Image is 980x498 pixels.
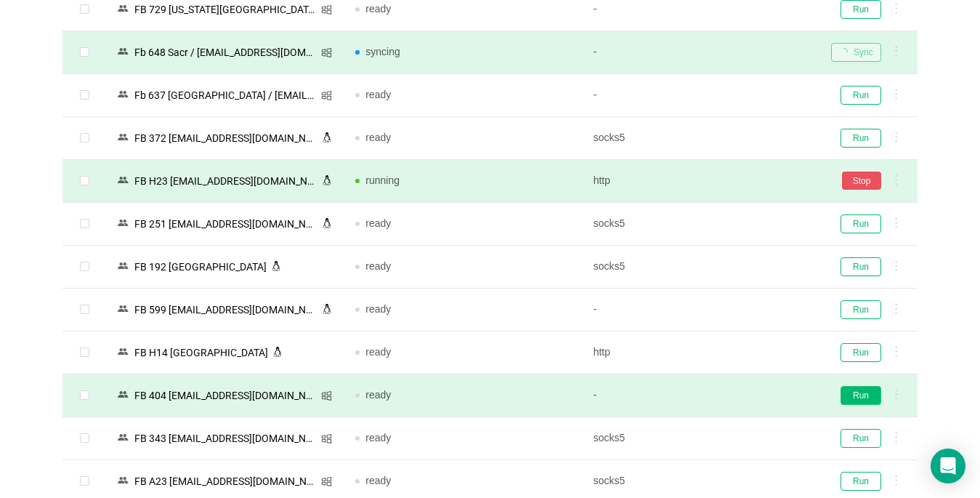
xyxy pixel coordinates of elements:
[365,46,400,57] span: syncing
[130,386,321,405] div: FB 404 [EMAIL_ADDRESS][DOMAIN_NAME]
[365,132,391,143] span: ready
[130,343,272,362] div: FB H14 [GEOGRAPHIC_DATA]
[130,86,321,105] div: Fb 637 [GEOGRAPHIC_DATA] / [EMAIL_ADDRESS][DOMAIN_NAME]
[130,214,322,233] div: FB 251 [EMAIL_ADDRESS][DOMAIN_NAME]
[365,3,391,15] span: ready
[841,300,881,319] button: Run
[582,203,819,246] td: socks5
[130,257,271,276] div: FB 192 [GEOGRAPHIC_DATA]
[841,386,881,405] button: Run
[130,129,322,148] div: FB 372 [EMAIL_ADDRESS][DOMAIN_NAME]
[582,160,819,203] td: http
[365,217,391,229] span: ready
[321,47,332,58] i: icon: windows
[582,74,819,117] td: -
[321,4,332,15] i: icon: windows
[365,174,400,186] span: running
[841,214,881,233] button: Run
[841,129,881,148] button: Run
[130,429,321,448] div: FB 343 [EMAIL_ADDRESS][DOMAIN_NAME]
[842,172,881,190] button: Stop
[130,472,321,491] div: FB A23 [EMAIL_ADDRESS][DOMAIN_NAME]
[365,346,391,358] span: ready
[130,43,321,62] div: Fb 648 Sacr / [EMAIL_ADDRESS][DOMAIN_NAME]
[321,90,332,101] i: icon: windows
[365,303,391,315] span: ready
[841,343,881,362] button: Run
[582,31,819,74] td: -
[365,89,391,100] span: ready
[582,332,819,374] td: http
[841,429,881,448] button: Run
[582,289,819,332] td: -
[321,476,332,487] i: icon: windows
[582,246,819,289] td: socks5
[130,300,322,319] div: FB 599 [EMAIL_ADDRESS][DOMAIN_NAME]
[582,117,819,160] td: socks5
[321,390,332,401] i: icon: windows
[130,172,322,190] div: FB Н23 [EMAIL_ADDRESS][DOMAIN_NAME]
[841,472,881,491] button: Run
[582,417,819,460] td: socks5
[365,389,391,401] span: ready
[365,432,391,443] span: ready
[841,257,881,276] button: Run
[365,260,391,272] span: ready
[365,475,391,486] span: ready
[321,433,332,444] i: icon: windows
[841,86,881,105] button: Run
[931,449,965,483] div: Open Intercom Messenger
[582,374,819,417] td: -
